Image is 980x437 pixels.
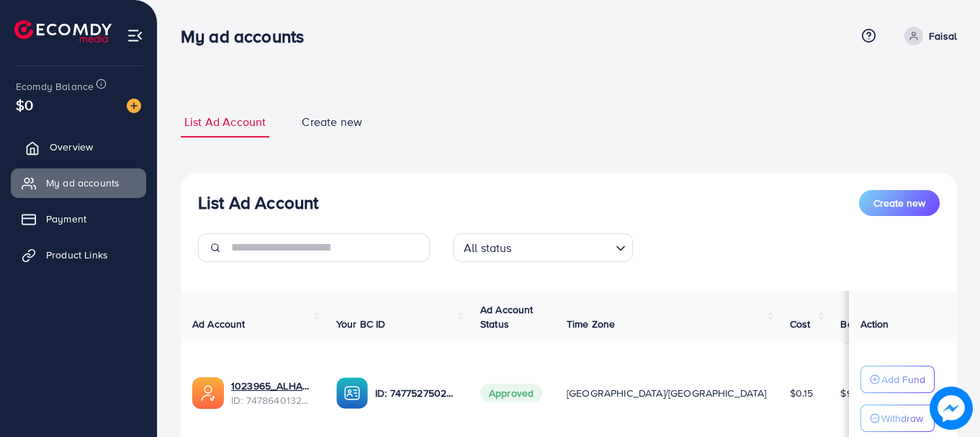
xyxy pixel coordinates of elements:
a: Overview [11,132,146,161]
a: Product Links [11,240,146,269]
a: Payment [11,204,146,233]
button: Withdraw [860,405,935,432]
span: Ad Account Status [480,302,534,331]
span: List Ad Account [184,114,266,130]
span: All status [461,238,515,258]
span: Create new [873,196,925,210]
span: $0.15 [790,386,814,400]
span: Your BC ID [336,317,386,331]
span: Approved [480,384,542,402]
span: ID: 7478640132439375889 [231,393,313,407]
img: ic-ba-acc.ded83a64.svg [336,377,368,409]
a: 1023965_ALHARAM PERFUME_1741256613358 [231,379,313,393]
p: Add Fund [881,371,925,388]
span: Time Zone [567,317,615,331]
h3: List Ad Account [198,192,318,213]
a: My ad accounts [11,168,146,197]
span: $0 [16,94,33,115]
button: Create new [859,190,940,216]
span: Ad Account [192,317,246,331]
div: Search for option [453,233,633,262]
img: logo [14,20,112,42]
span: Cost [790,317,811,331]
button: Add Fund [860,366,935,393]
div: <span class='underline'>1023965_ALHARAM PERFUME_1741256613358</span></br>7478640132439375889 [231,379,313,408]
span: Ecomdy Balance [16,79,94,94]
span: My ad accounts [46,176,120,190]
img: menu [127,27,143,44]
span: Action [860,317,889,331]
span: [GEOGRAPHIC_DATA]/[GEOGRAPHIC_DATA] [567,386,767,400]
p: ID: 7477527502982774785 [375,384,457,402]
input: Search for option [516,235,610,258]
img: image [930,387,973,430]
span: Overview [50,140,93,154]
p: Faisal [929,27,957,45]
h3: My ad accounts [181,26,315,47]
img: ic-ads-acc.e4c84228.svg [192,377,224,409]
p: Withdraw [881,410,923,427]
span: Create new [302,114,362,130]
span: Payment [46,212,86,226]
span: Product Links [46,248,108,262]
a: Faisal [899,27,957,45]
img: image [127,99,141,113]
